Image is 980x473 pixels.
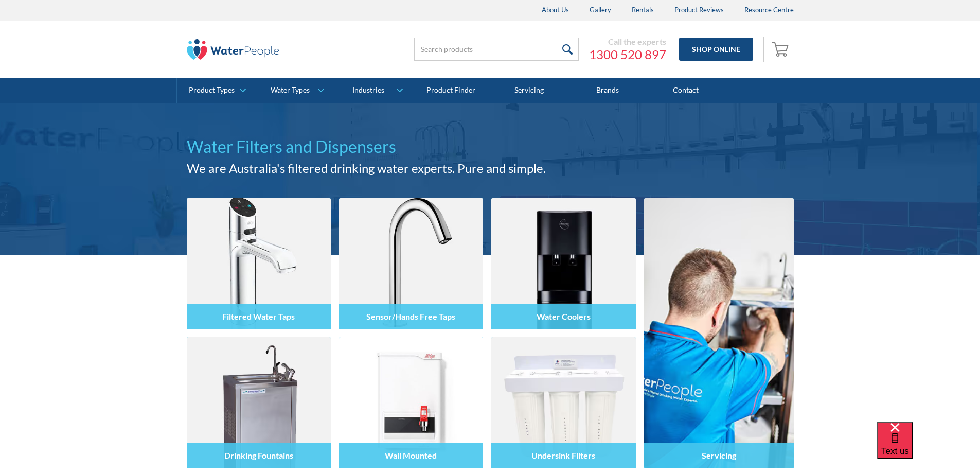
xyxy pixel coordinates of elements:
h4: Drinking Fountains [224,450,293,460]
a: 1300 520 897 [589,47,666,62]
img: Undersink Filters [491,337,635,468]
a: Open empty cart [769,37,794,62]
a: Product Finder [412,78,490,103]
a: Shop Online [679,38,753,61]
img: Drinking Fountains [187,337,331,468]
h4: Sensor/Hands Free Taps [366,311,455,321]
input: Search products [414,38,579,61]
iframe: podium webchat widget bubble [877,422,980,473]
h4: Water Coolers [537,311,591,321]
a: Industries [333,78,411,103]
div: Water Types [271,86,310,95]
img: Wall Mounted [339,337,483,468]
h4: Wall Mounted [385,450,437,460]
a: Servicing [644,198,794,468]
h4: Undersink Filters [531,450,595,460]
a: Brands [568,78,647,103]
div: Industries [352,86,384,95]
img: The Water People [187,39,279,60]
img: Sensor/Hands Free Taps [339,198,483,329]
a: Contact [647,78,725,103]
div: Product Types [189,86,235,95]
div: Call the experts [589,37,666,47]
img: Filtered Water Taps [187,198,331,329]
a: Water Types [255,78,333,103]
img: Water Coolers [491,198,635,329]
h4: Filtered Water Taps [222,311,295,321]
a: Servicing [490,78,568,103]
img: shopping cart [772,41,791,57]
h4: Servicing [702,450,736,460]
a: Product Types [177,78,255,103]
